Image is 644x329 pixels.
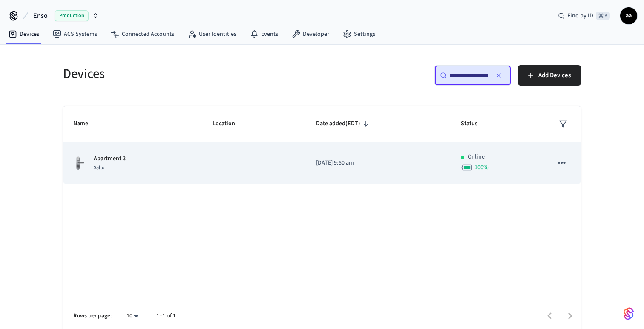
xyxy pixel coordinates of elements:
p: [DATE] 9:50 am [316,159,440,167]
p: - [213,159,296,167]
h5: Devices [63,65,317,83]
a: ACS Systems [46,26,104,42]
a: Devices [2,26,46,42]
span: Location [213,117,246,130]
a: Connected Accounts [104,26,181,42]
table: sticky table [63,106,581,184]
a: Developer [285,26,336,42]
span: ⌘ K [596,12,610,20]
a: Settings [336,26,382,42]
span: Enso [33,11,48,21]
div: Find by ID⌘ K [551,8,617,23]
button: Add Devices [518,65,581,86]
span: Find by ID [567,12,593,20]
a: User Identities [181,26,243,42]
span: Status [461,117,489,130]
p: Apartment 3 [94,154,126,163]
span: Salto [94,164,105,171]
p: Rows per page: [73,312,112,320]
p: 1–1 of 1 [156,312,176,320]
span: aa [621,8,636,23]
img: SeamLogoGradient.69752ec5.svg [624,307,634,320]
img: salto_escutcheon_pin [73,156,87,170]
p: Online [468,153,485,162]
button: aa [620,7,637,24]
span: Production [55,10,89,21]
div: 10 [122,310,143,322]
span: 100 % [474,163,489,172]
a: Events [243,26,285,42]
span: Date added(EDT) [316,117,371,130]
span: Add Devices [538,70,571,81]
span: Name [73,117,99,130]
